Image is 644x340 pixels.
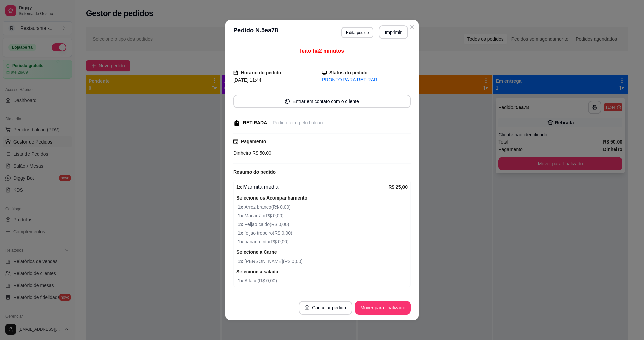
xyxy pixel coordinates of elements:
[233,169,276,175] strong: Resumo do pedido
[233,25,278,39] h3: Pedido N. 5ea78
[341,27,373,38] button: Editarpedido
[236,183,388,191] div: Marmita media
[238,278,244,283] strong: 1 x
[238,239,244,244] strong: 1 x
[241,139,266,144] strong: Pagamento
[233,150,251,156] span: Dinheiro
[238,230,244,236] strong: 1 x
[355,301,411,315] button: Mover para finalizado
[407,21,417,32] button: Close
[238,203,408,211] span: Arroz branco ( R$ 0,00 )
[300,48,344,54] span: feito há 2 minutos
[299,301,352,315] button: close-circleCancelar pedido
[238,259,244,264] strong: 1 x
[305,305,309,310] span: close-circle
[322,76,411,83] div: PRONTO PARA RETIRAR
[329,70,368,75] strong: Status do pedido
[285,99,290,104] span: whats-app
[236,249,277,255] strong: Selecione a Carne
[238,213,244,218] strong: 1 x
[388,184,408,190] strong: R$ 25,00
[241,70,281,75] strong: Horário do pedido
[236,269,278,274] strong: Selecione a salada
[236,195,307,201] strong: Selecione os Acompanhamento
[238,238,408,245] span: banana frita ( R$ 0,00 )
[238,204,244,210] strong: 1 x
[243,119,267,126] div: RETIRADA
[238,258,408,265] span: [PERSON_NAME] ( R$ 0,00 )
[270,119,323,126] div: - Pedido feito pelo balcão
[236,184,242,190] strong: 1 x
[251,150,271,156] span: R$ 50,00
[233,77,261,83] span: [DATE] 11:44
[233,139,238,144] span: credit-card
[238,221,408,228] span: Feijao caldo ( R$ 0,00 )
[238,229,408,237] span: feijao tropeiro ( R$ 0,00 )
[238,222,244,227] strong: 1 x
[322,70,327,75] span: desktop
[238,277,408,284] span: Alface ( R$ 0,00 )
[233,70,238,75] span: calendar
[379,25,408,39] button: Imprimir
[233,95,411,108] button: whats-appEntrar em contato com o cliente
[238,212,408,219] span: Macarrão ( R$ 0,00 )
